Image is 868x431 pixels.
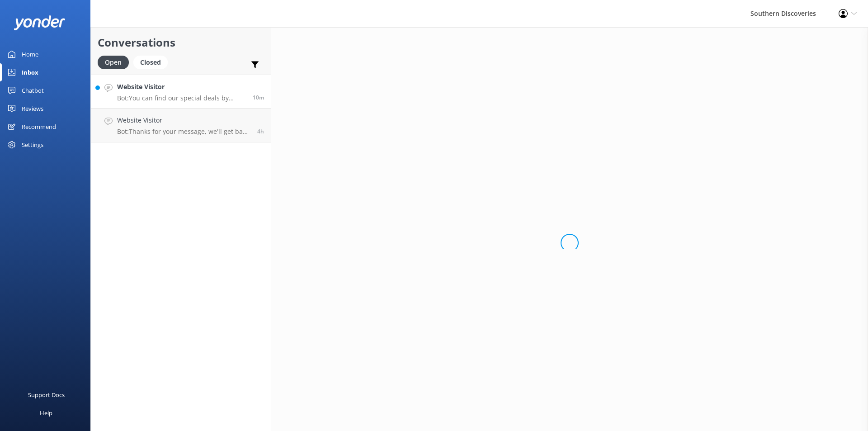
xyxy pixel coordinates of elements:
[117,82,246,92] h4: Website Visitor
[117,94,246,102] p: Bot: You can find our special deals by visiting [URL][DOMAIN_NAME].
[22,81,44,99] div: Chatbot
[253,94,264,101] span: Oct 05 2025 12:52pm (UTC +13:00) Pacific/Auckland
[117,115,250,125] h4: Website Visitor
[133,57,172,67] a: Closed
[117,128,250,136] p: Bot: Thanks for your message, we'll get back to you as soon as we can. You're also welcome to kee...
[28,386,65,404] div: Support Docs
[98,34,264,51] h2: Conversations
[98,56,129,69] div: Open
[22,63,38,81] div: Inbox
[133,56,168,69] div: Closed
[22,118,56,136] div: Recommend
[257,128,264,135] span: Oct 05 2025 08:03am (UTC +13:00) Pacific/Auckland
[22,136,43,154] div: Settings
[22,45,38,63] div: Home
[40,404,52,422] div: Help
[91,109,271,142] a: Website VisitorBot:Thanks for your message, we'll get back to you as soon as we can. You're also ...
[98,57,133,67] a: Open
[22,99,43,118] div: Reviews
[91,75,271,109] a: Website VisitorBot:You can find our special deals by visiting [URL][DOMAIN_NAME].10m
[14,15,66,30] img: yonder-white-logo.png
